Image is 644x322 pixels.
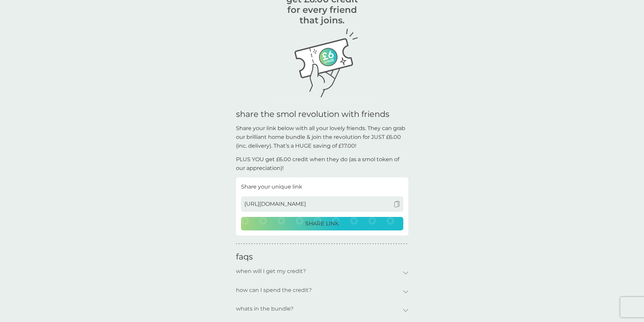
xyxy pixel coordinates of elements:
p: ● [331,242,333,246]
p: ● [390,242,392,246]
p: ● [396,242,397,246]
p: PLUS YOU get £6.00 credit when they do (as a smol token of our appreciation)! [236,155,408,172]
p: ● [375,242,376,246]
p: ● [277,242,279,246]
p: ● [257,242,258,246]
p: ● [393,242,395,246]
img: copy to clipboard [394,201,400,207]
p: ● [259,242,260,246]
p: ● [280,242,281,246]
p: ● [321,242,322,246]
p: ● [344,242,345,246]
button: SHARE LINK [241,217,403,230]
p: ● [282,242,284,246]
p: ● [406,242,407,246]
p: ● [334,242,335,246]
p: ● [341,242,343,246]
h1: share the smol revolution with friends [236,109,408,119]
p: ● [403,242,405,246]
p: ● [264,242,265,246]
p: ● [305,242,307,246]
p: ● [249,242,250,246]
p: ● [238,242,240,246]
p: ● [243,242,245,246]
p: ● [349,242,351,246]
p: ● [360,242,361,246]
p: whats in the bundle? [236,301,293,317]
p: ● [370,242,371,246]
p: ● [352,242,353,246]
p: how can I spend the credit? [236,282,312,298]
p: ● [357,242,358,246]
p: ● [287,242,289,246]
p: ● [378,242,379,246]
p: ● [339,242,340,246]
p: ● [362,242,363,246]
p: ● [373,242,374,246]
p: ● [298,242,299,246]
p: ● [336,242,338,246]
img: This graphic shows a hand holding a £6.00 voucher. [266,26,378,103]
p: SHARE LINK [305,219,339,228]
p: ● [385,242,387,246]
p: ● [380,242,382,246]
p: ● [398,242,400,246]
p: ● [295,242,296,246]
p: ● [326,242,327,246]
p: ● [290,242,291,246]
p: ● [388,242,389,246]
p: ● [313,242,314,246]
p: Share your link below with all your lovely friends. They can grab our brilliant home bundle & joi... [236,124,408,150]
p: ● [267,242,268,246]
p: ● [324,242,325,246]
p: ● [383,242,384,246]
p: ● [251,242,253,246]
p: ● [292,242,294,246]
p: ● [318,242,320,246]
p: ● [347,242,348,246]
p: ● [241,242,242,246]
p: ● [254,242,255,246]
p: ● [311,242,312,246]
p: ● [246,242,247,246]
p: ● [316,242,317,246]
p: ● [303,242,304,246]
p: ● [401,242,402,246]
p: ● [354,242,356,246]
p: ● [262,242,263,246]
p: when will I get my credit? [236,264,306,279]
p: ● [236,242,237,246]
p: ● [275,242,276,246]
p: ● [300,242,302,246]
p: ● [285,242,286,246]
p: ● [367,242,368,246]
p: ● [272,242,273,246]
span: [URL][DOMAIN_NAME] [244,200,306,208]
p: ● [365,242,366,246]
p: ● [308,242,309,246]
p: Share your unique link [241,182,403,191]
p: ● [269,242,271,246]
p: ● [329,242,330,246]
h2: faqs [236,252,408,264]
